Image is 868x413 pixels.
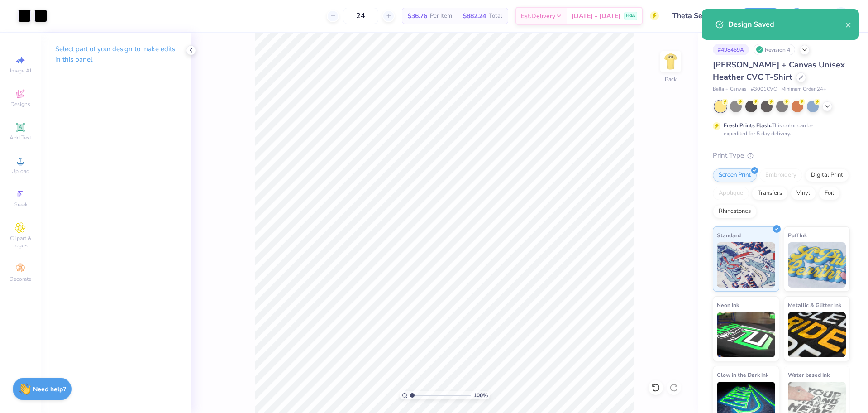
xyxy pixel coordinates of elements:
[713,86,746,93] span: Bella + Canvas
[666,7,732,25] input: Untitled Design
[713,205,757,218] div: Rhinestones
[713,44,749,55] div: # 498469A
[489,11,502,21] span: Total
[788,370,830,379] span: Water based Ink
[717,231,741,240] span: Standard
[463,11,486,21] span: $882.24
[662,53,680,71] img: Back
[781,86,826,93] span: Minimum Order: 24 +
[717,370,768,379] span: Glow in the Dark Ink
[717,312,775,357] img: Neon Ink
[14,201,28,208] span: Greek
[10,134,31,141] span: Add Text
[724,121,835,138] div: This color can be expedited for 5 day delivery.
[10,67,31,74] span: Image AI
[728,19,845,30] div: Design Saved
[751,86,777,93] span: # 3001CVC
[754,44,795,55] div: Revision 4
[10,101,30,108] span: Designs
[713,187,749,200] div: Applique
[788,231,807,240] span: Puff Ink
[5,235,36,249] span: Clipart & logos
[788,242,846,288] img: Puff Ink
[473,391,488,399] span: 100 %
[11,168,29,175] span: Upload
[788,312,846,357] img: Metallic & Glitter Ink
[408,11,427,21] span: $36.76
[521,11,555,21] span: Est. Delivery
[759,168,802,182] div: Embroidery
[343,8,378,24] input: – –
[791,187,816,200] div: Vinyl
[819,187,840,200] div: Foil
[788,300,841,310] span: Metallic & Glitter Ink
[10,275,31,283] span: Decorate
[665,75,677,83] div: Back
[717,300,739,310] span: Neon Ink
[752,187,788,200] div: Transfers
[717,242,775,288] img: Standard
[713,59,845,82] span: [PERSON_NAME] + Canvas Unisex Heather CVC T-Shirt
[713,150,850,161] div: Print Type
[430,11,452,21] span: Per Item
[805,168,849,182] div: Digital Print
[55,44,176,65] p: Select part of your design to make edits in this panel
[626,13,635,19] span: FREE
[33,385,66,394] strong: Need help?
[713,168,757,182] div: Screen Print
[572,11,620,21] span: [DATE] - [DATE]
[724,122,772,129] strong: Fresh Prints Flash:
[845,19,852,30] button: close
